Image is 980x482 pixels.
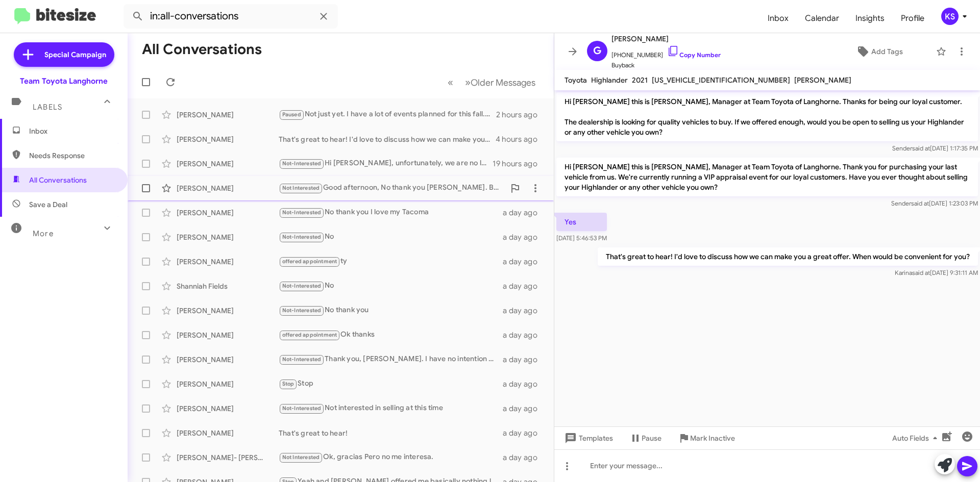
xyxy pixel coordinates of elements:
[279,451,503,463] div: Ok, gracias Pero no me interesa.
[591,75,628,85] span: Highlander
[503,232,546,242] div: a day ago
[177,354,279,365] div: [PERSON_NAME]
[448,76,453,89] span: «
[565,75,587,85] span: Toyota
[282,356,322,363] span: Not-Interested
[459,72,542,93] button: Next
[177,379,279,389] div: [PERSON_NAME]
[912,144,930,152] span: said at
[142,41,262,58] h1: All Conversations
[554,429,621,447] button: Templates
[690,429,735,447] span: Mark Inactive
[503,379,546,389] div: a day ago
[33,103,62,112] span: Labels
[871,42,903,61] span: Add Tags
[593,43,601,59] span: G
[611,60,721,70] span: Buyback
[556,213,607,231] p: Yes
[826,42,931,61] button: Add Tags
[279,207,503,218] div: No thank you I love my Tacoma
[14,42,114,67] a: Special Campaign
[471,77,535,88] span: Older Messages
[895,269,978,276] span: Karina [DATE] 9:31:11 AM
[279,231,503,243] div: No
[642,429,661,447] span: Pause
[797,4,847,33] a: Calendar
[279,378,503,390] div: Stop
[177,257,279,267] div: [PERSON_NAME]
[282,307,322,314] span: Not-Interested
[282,160,322,167] span: Not-Interested
[556,234,607,242] span: [DATE] 5:46:53 PM
[44,49,106,60] span: Special Campaign
[503,428,546,438] div: a day ago
[670,429,743,447] button: Mark Inactive
[279,402,503,414] div: Not interested in selling at this time
[282,209,322,216] span: Not-Interested
[556,158,978,196] p: Hi [PERSON_NAME] this is [PERSON_NAME], Manager at Team Toyota of Langhorne. Thank you for purcha...
[556,92,978,141] p: Hi [PERSON_NAME] this is [PERSON_NAME], Manager at Team Toyota of Langhorne. Thanks for being our...
[29,175,87,185] span: All Conversations
[941,8,959,25] div: KS
[279,280,503,292] div: No
[847,4,893,33] a: Insights
[29,199,67,210] span: Save a Deal
[496,134,546,144] div: 4 hours ago
[496,110,546,120] div: 2 hours ago
[503,306,546,316] div: a day ago
[279,109,496,120] div: Not just yet. I have a lot of events planned for this fall. Maybe next Spring I'll be ready.
[177,232,279,242] div: [PERSON_NAME]
[282,258,337,265] span: offered appointment
[794,75,851,85] span: [PERSON_NAME]
[282,185,320,191] span: Not Interested
[893,4,933,33] a: Profile
[282,380,295,387] span: Stop
[279,158,493,169] div: Hi [PERSON_NAME], unfortunately, we are no longer living in the area.
[279,305,503,316] div: No thank you
[279,182,505,194] div: Good afternoon, No thank you [PERSON_NAME]. Be in touch in a years time maybe for my wife's suv
[912,269,930,276] span: said at
[279,428,503,438] div: That's great to hear!
[892,144,978,152] span: Sender [DATE] 1:17:35 PM
[884,429,949,447] button: Auto Fields
[503,452,546,463] div: a day ago
[503,257,546,267] div: a day ago
[503,208,546,218] div: a day ago
[933,8,969,25] button: KS
[177,330,279,340] div: [PERSON_NAME]
[33,229,54,238] span: More
[759,4,797,33] a: Inbox
[632,75,648,85] span: 2021
[20,76,108,86] div: Team Toyota Langhorne
[503,354,546,365] div: a day ago
[667,51,721,59] a: Copy Number
[442,72,459,93] button: Previous
[29,126,116,136] span: Inbox
[493,159,546,169] div: 19 hours ago
[465,76,471,89] span: »
[124,4,338,29] input: Search
[177,428,279,438] div: [PERSON_NAME]
[282,283,322,289] span: Not-Interested
[892,429,941,447] span: Auto Fields
[282,405,322,412] span: Not-Interested
[177,281,279,291] div: Shanniah Fields
[177,110,279,120] div: [PERSON_NAME]
[177,306,279,316] div: [PERSON_NAME]
[279,353,503,365] div: Thank you, [PERSON_NAME]. I have no intention of selling my car at present.
[598,247,978,266] p: That's great to hear! I'd love to discuss how we can make you a great offer. When would be conven...
[891,199,978,207] span: Sender [DATE] 1:23:03 PM
[279,256,503,267] div: ty
[911,199,929,207] span: said at
[29,150,116,161] span: Needs Response
[282,111,301,118] span: Paused
[621,429,670,447] button: Pause
[282,454,320,461] span: Not Interested
[279,329,503,341] div: Ok thanks
[282,332,337,338] span: offered appointment
[503,281,546,291] div: a day ago
[177,183,279,193] div: [PERSON_NAME]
